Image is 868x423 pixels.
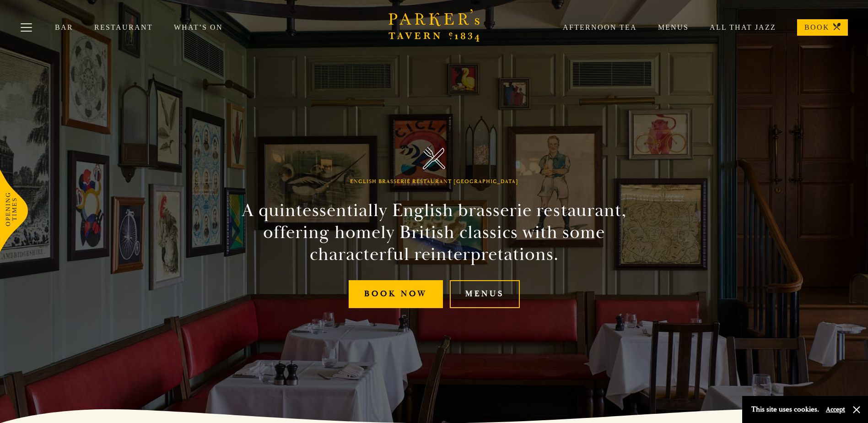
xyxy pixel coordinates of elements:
button: Close and accept [852,405,861,414]
a: Menus [450,280,520,308]
p: This site uses cookies. [751,403,819,416]
a: Book Now [349,280,443,308]
button: Accept [826,405,845,414]
h2: A quintessentially English brasserie restaurant, offering homely British classics with some chara... [226,200,643,266]
img: Parker's Tavern Brasserie Cambridge [423,147,445,169]
h1: English Brasserie Restaurant [GEOGRAPHIC_DATA] [350,179,518,185]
